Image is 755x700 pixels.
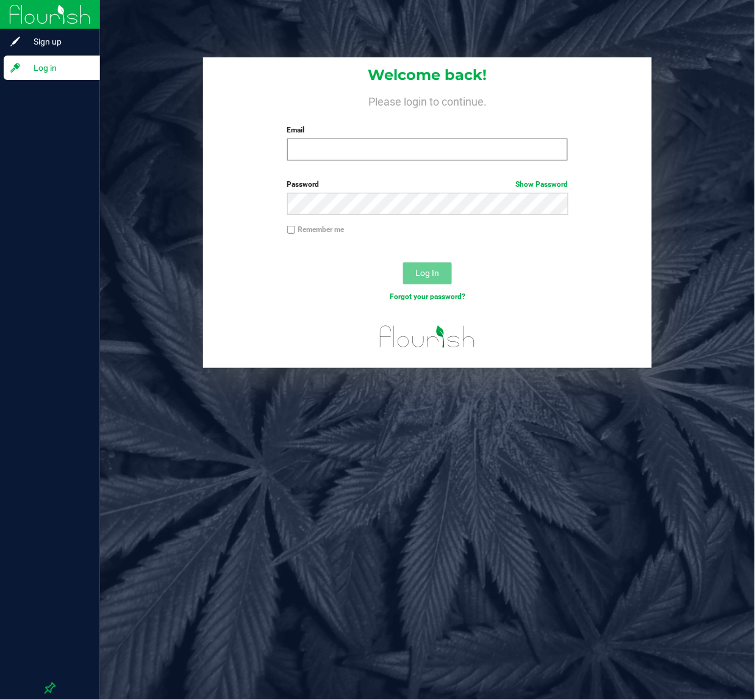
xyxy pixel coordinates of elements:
a: Show Password [515,180,568,189]
label: Remember me [287,224,345,235]
button: Log In [403,262,452,284]
inline-svg: Sign up [9,35,21,48]
span: Sign up [21,34,95,49]
input: Remember me [287,226,296,234]
inline-svg: Log in [9,62,21,74]
h1: Welcome back! [203,67,652,83]
span: Password [287,180,320,189]
label: Email [287,124,568,135]
label: Pin the sidebar to full width on large screens [44,682,56,695]
img: flourish_logo.svg [371,315,484,359]
span: Log In [416,268,440,278]
span: Log in [21,60,95,75]
h4: Please login to continue. [203,93,652,107]
a: Forgot your password? [390,292,465,301]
